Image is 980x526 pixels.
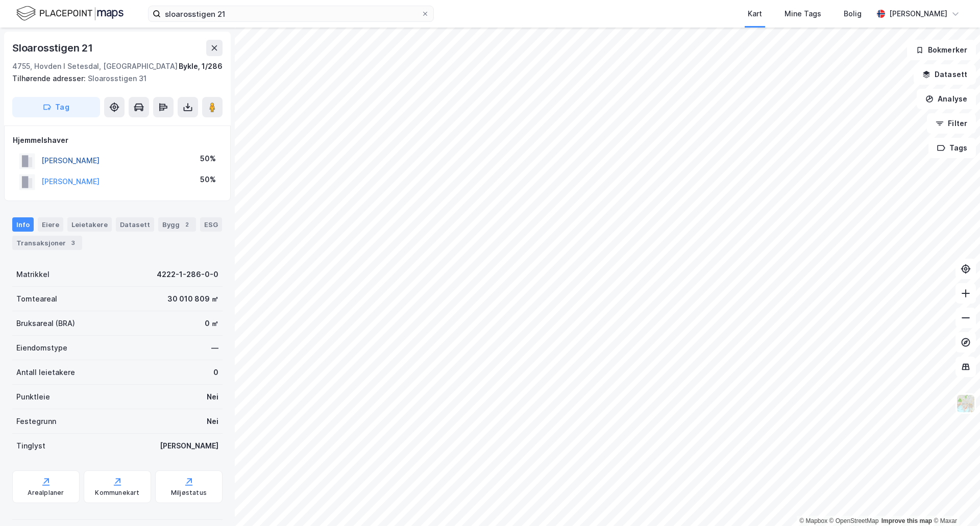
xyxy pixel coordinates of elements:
[200,173,216,186] div: 50%
[12,74,88,83] span: Tilhørende adresser:
[748,8,762,20] div: Kart
[16,342,67,354] div: Eiendomstype
[16,5,124,22] img: logo.f888ab2527a4732fd821a326f86c7f29.svg
[16,268,50,281] div: Matrikkel
[881,517,932,524] a: Improve this map
[158,217,196,232] div: Bygg
[116,217,154,232] div: Datasett
[956,394,975,413] img: Z
[12,236,82,250] div: Transaksjoner
[928,138,976,158] button: Tags
[67,217,112,232] div: Leietakere
[16,415,56,428] div: Festegrunn
[171,489,207,497] div: Miljøstatus
[785,8,821,20] div: Mine Tags
[207,415,218,428] div: Nei
[12,40,95,56] div: Sloarosstigen 21
[160,440,218,452] div: [PERSON_NAME]
[16,391,50,403] div: Punktleie
[16,366,75,379] div: Antall leietakere
[914,64,976,85] button: Datasett
[207,391,218,403] div: Nei
[28,489,64,497] div: Arealplaner
[927,113,976,134] button: Filter
[205,317,218,330] div: 0 ㎡
[157,268,218,281] div: 4222-1-286-0-0
[161,6,421,21] input: Søk på adresse, matrikkel, gårdeiere, leietakere eller personer
[200,217,222,232] div: ESG
[829,517,879,524] a: OpenStreetMap
[182,219,192,230] div: 2
[95,489,139,497] div: Kommunekart
[13,134,222,146] div: Hjemmelshaver
[213,366,218,379] div: 0
[12,60,178,72] div: 4755, Hovden I Setesdal, [GEOGRAPHIC_DATA]
[200,153,216,165] div: 50%
[12,72,214,85] div: Sloarosstigen 31
[12,97,100,117] button: Tag
[211,342,218,354] div: —
[929,477,980,526] iframe: Chat Widget
[889,8,947,20] div: [PERSON_NAME]
[179,60,223,72] div: Bykle, 1/286
[929,477,980,526] div: Kontrollprogram for chat
[16,317,75,330] div: Bruksareal (BRA)
[917,89,976,109] button: Analyse
[16,293,57,305] div: Tomteareal
[844,8,862,20] div: Bolig
[38,217,63,232] div: Eiere
[12,217,34,232] div: Info
[68,238,78,248] div: 3
[16,440,45,452] div: Tinglyst
[907,40,976,60] button: Bokmerker
[167,293,218,305] div: 30 010 809 ㎡
[799,517,827,524] a: Mapbox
